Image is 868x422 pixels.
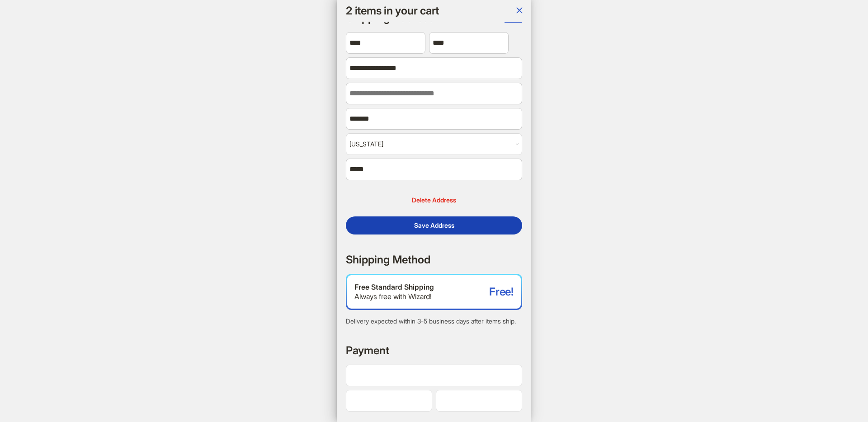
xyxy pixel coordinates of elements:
[354,292,489,301] div: Always free with Wizard!
[346,191,522,209] button: Delete Address
[354,282,489,292] div: Free Standard Shipping
[350,397,428,405] iframe: Secure expiration date input frame
[346,32,425,54] input: First Name
[346,317,522,325] div: Delivery expected within 3-5 business days after items ship.
[489,286,514,298] span: Free!
[349,136,519,153] span: California
[346,5,439,17] h1: 2 items in your cart
[412,196,456,204] span: Delete Address
[350,371,518,380] iframe: Secure card number input frame
[346,343,389,357] h2: Payment
[440,397,518,405] iframe: Secure CVC input frame
[346,216,522,234] button: Save Address
[346,253,430,267] h2: Shipping Method
[414,221,454,230] span: Save Address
